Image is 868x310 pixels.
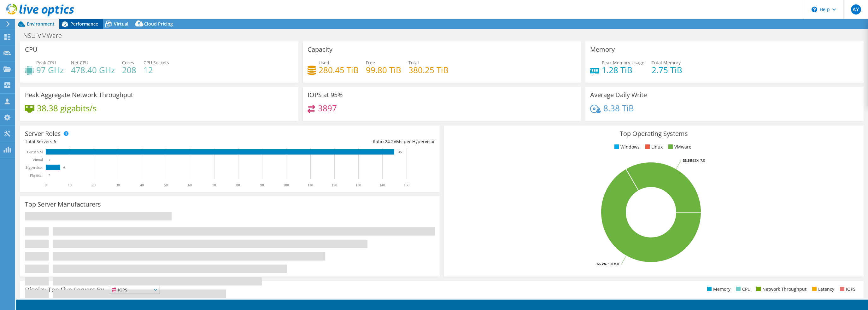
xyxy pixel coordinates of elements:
[71,60,88,66] span: Net CPU
[613,143,640,150] li: Windows
[602,67,644,73] h4: 1.28 TiB
[54,138,56,144] span: 6
[838,286,856,293] li: IOPS
[116,183,120,187] text: 30
[49,158,50,161] text: 0
[851,4,861,15] span: AY
[36,60,56,66] span: Peak CPU
[212,183,216,187] text: 70
[644,143,663,150] li: Linux
[37,105,97,112] h4: 38.38 gigabits/s
[144,21,173,27] span: Cloud Pricing
[25,138,230,145] div: Total Servers:
[25,91,133,98] h3: Peak Aggregate Network Throughput
[25,46,38,53] h3: CPU
[188,183,192,187] text: 60
[735,286,751,293] li: CPU
[366,67,401,73] h4: 99.80 TiB
[144,60,169,66] span: CPU Sockets
[603,105,634,112] h4: 8.38 TiB
[602,60,644,66] span: Peak Memory Usage
[379,183,385,187] text: 140
[140,183,144,187] text: 40
[706,286,730,293] li: Memory
[122,60,134,66] span: Cores
[366,60,375,66] span: Free
[308,91,343,98] h3: IOPS at 95%
[45,183,47,187] text: 0
[667,143,691,150] li: VMware
[755,286,806,293] li: Network Throughput
[331,183,337,187] text: 120
[144,67,169,73] h4: 12
[319,67,359,73] h4: 280.45 TiB
[230,138,435,145] div: Ratio: VMs per Hypervisor
[283,183,289,187] text: 100
[110,286,160,294] span: IOPS
[811,286,834,293] li: Latency
[590,46,615,53] h3: Memory
[30,173,43,178] text: Physical
[25,130,61,137] h3: Server Roles
[36,67,64,73] h4: 97 GHz
[122,67,136,73] h4: 208
[319,60,329,66] span: Used
[63,166,65,169] text: 6
[70,21,98,27] span: Performance
[21,32,72,39] h1: NSU-VMWare
[318,105,337,112] h4: 3897
[355,183,361,187] text: 130
[236,183,240,187] text: 80
[652,67,682,73] h4: 2.75 TiB
[597,261,607,266] tspan: 66.7%
[308,183,313,187] text: 110
[49,174,50,177] text: 0
[683,158,693,163] tspan: 33.3%
[25,201,101,208] h3: Top Server Manufacturers
[308,46,332,53] h3: Capacity
[27,150,43,154] text: Guest VM
[652,60,681,66] span: Total Memory
[385,138,394,144] span: 24.2
[607,261,619,266] tspan: ESXi 8.0
[449,130,859,137] h3: Top Operating Systems
[590,91,647,98] h3: Average Daily Write
[27,21,55,27] span: Environment
[812,7,817,12] svg: \n
[693,158,705,163] tspan: ESXi 7.0
[92,183,96,187] text: 20
[26,165,43,170] text: Hypervisor
[408,60,419,66] span: Total
[164,183,168,187] text: 50
[114,21,128,27] span: Virtual
[408,67,449,73] h4: 380.25 TiB
[260,183,264,187] text: 90
[68,183,72,187] text: 10
[397,150,402,154] text: 145
[32,158,43,162] text: Virtual
[404,183,409,187] text: 150
[71,67,115,73] h4: 478.40 GHz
